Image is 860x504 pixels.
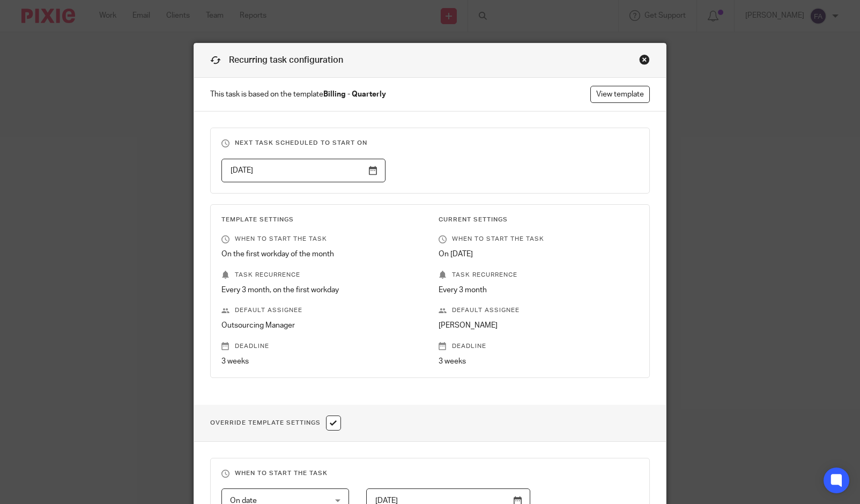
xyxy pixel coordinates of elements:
p: Deadline [221,342,421,351]
p: 3 weeks [221,356,421,367]
strong: Billing - Quarterly [323,91,386,98]
h3: When to start the task [221,469,639,478]
p: 3 weeks [439,356,639,367]
h3: Current Settings [439,216,639,224]
p: Task recurrence [439,271,639,279]
p: On the first workday of the month [221,249,421,260]
p: Every 3 month, on the first workday [221,285,421,295]
p: Task recurrence [221,271,421,279]
p: Default assignee [439,306,639,315]
p: When to start the task [439,235,639,243]
p: Deadline [439,342,639,351]
h3: Next task scheduled to start on [221,139,639,147]
a: View template [590,86,650,103]
p: Default assignee [221,306,421,315]
div: Close this dialog window [639,54,650,65]
h3: Template Settings [221,216,421,224]
span: This task is based on the template [210,89,386,100]
p: Every 3 month [439,285,639,295]
p: Outsourcing Manager [221,320,421,331]
p: On [DATE] [439,249,639,260]
p: [PERSON_NAME] [439,320,639,331]
h1: Recurring task configuration [210,54,343,66]
h1: Override Template Settings [210,416,341,431]
p: When to start the task [221,235,421,243]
